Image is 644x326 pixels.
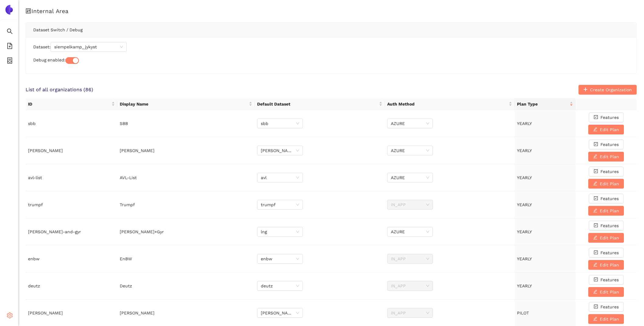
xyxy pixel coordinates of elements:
button: check-squareFeatures [589,140,624,149]
span: avl [261,173,299,182]
td: deutz [26,272,117,300]
td: sbb [26,110,117,137]
div: Dataset: [33,42,629,52]
button: editEdit Plan [588,260,624,270]
td: YEARLY [515,218,576,245]
span: AZURE [391,146,429,155]
span: check-square [594,277,598,282]
span: check-square [594,223,598,228]
span: IN_APP [391,200,429,209]
button: check-squareFeatures [589,113,624,122]
span: lng [261,227,299,236]
span: Plan Type [517,101,569,107]
td: [PERSON_NAME] [26,137,117,164]
span: Default Dataset [257,101,377,107]
span: IN_APP [391,308,429,317]
td: YEARLY [515,164,576,191]
td: YEARLY [515,191,576,218]
span: Edit Plan [600,180,619,187]
th: this column's title is Auth Method,this column is sortable [385,98,515,110]
span: Edit Plan [600,153,619,160]
span: Create Organization [590,86,632,93]
td: YEARLY [515,137,576,164]
button: editEdit Plan [588,233,624,243]
span: edit [593,127,597,132]
span: Features [600,276,619,283]
span: Features [600,168,619,175]
td: YEARLY [515,272,576,300]
span: AZURE [391,227,429,236]
td: SBB [117,110,255,137]
h1: Internal Area [26,7,637,15]
button: check-squareFeatures [589,167,624,176]
span: IN_APP [391,254,429,263]
span: check-square [594,250,598,255]
span: Features [600,195,619,202]
th: this column's title is Display Name,this column is sortable [117,98,255,110]
td: trumpf [26,191,117,218]
span: Auth Method [387,101,508,107]
span: container [7,55,13,68]
span: deutz [261,281,299,290]
span: check-square [594,169,598,174]
span: check-square [594,304,598,309]
td: [PERSON_NAME] [117,137,255,164]
span: check-square [594,115,598,120]
span: edit [593,154,597,159]
span: IN_APP [391,281,429,290]
span: ID [28,101,110,107]
span: draeger [261,308,299,317]
span: trumpf [261,200,299,209]
span: sbb [261,119,299,128]
td: [PERSON_NAME]-and-gyr [26,218,117,245]
span: brose [261,146,299,155]
button: check-squareFeatures [589,302,624,312]
button: editEdit Plan [588,206,624,216]
span: Edit Plan [600,234,619,241]
button: editEdit Plan [588,287,624,297]
span: Features [600,249,619,256]
span: Edit Plan [600,289,619,295]
span: control [26,8,31,14]
span: Features [600,303,619,310]
span: List of all organizations ( 86 ) [26,86,93,93]
span: check-square [594,142,598,147]
button: check-squareFeatures [589,194,624,203]
button: check-squareFeatures [589,221,624,231]
span: Features [600,114,619,121]
button: check-squareFeatures [589,275,624,285]
button: editEdit Plan [588,152,624,161]
span: edit [593,290,597,294]
span: plus [583,87,588,92]
span: setting [7,310,13,322]
span: Features [600,222,619,229]
span: Edit Plan [600,316,619,322]
div: Dataset Switch / Debug [33,23,629,37]
span: edit [593,317,597,321]
span: search [7,26,13,38]
td: YEARLY [515,245,576,272]
button: editEdit Plan [588,179,624,189]
span: Edit Plan [600,262,619,268]
td: AVL-List [117,164,255,191]
span: Display Name [120,101,248,107]
th: this column's title is Default Dataset,this column is sortable [255,98,384,110]
span: AZURE [391,119,429,128]
td: EnBW [117,245,255,272]
th: this column's title is ID,this column is sortable [26,98,117,110]
td: YEARLY [515,110,576,137]
span: file-add [7,41,13,53]
span: Features [600,141,619,148]
span: enbw [261,254,299,263]
span: edit [593,235,597,240]
td: avl-list [26,164,117,191]
span: check-square [594,196,598,201]
span: Edit Plan [600,207,619,214]
td: [PERSON_NAME]+Gyr [117,218,255,245]
td: Deutz [117,272,255,300]
button: check-squareFeatures [589,248,624,258]
td: enbw [26,245,117,272]
span: siempelkamp_jykyst [54,42,123,51]
button: plusCreate Organization [579,85,637,95]
button: editEdit Plan [588,125,624,134]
